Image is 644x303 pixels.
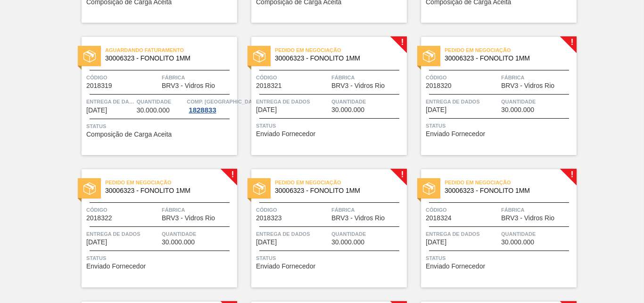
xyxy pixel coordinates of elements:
[162,214,215,222] font: BRV3 - Vidros Rio
[501,75,525,80] font: Fábrica
[162,73,235,82] span: Fábrica
[137,99,171,104] font: Quantidade
[86,107,107,114] span: 09/09/2025
[275,180,341,185] font: Pedido em Negociação
[426,255,446,261] font: Status
[426,239,446,246] span: 14/09/2025
[426,205,499,215] span: Código
[426,214,452,222] font: 2018324
[256,75,277,80] font: Código
[256,229,329,239] span: Entrega de dados
[83,50,96,62] img: status
[162,207,185,213] font: Fábrica
[86,231,140,237] font: Entrega de dados
[501,238,534,246] font: 30.000.000
[501,73,574,82] span: Fábrica
[187,97,235,114] a: Comp. [GEOGRAPHIC_DATA]1828833
[189,106,216,114] font: 1828833
[86,97,134,106] span: Entrega de dados
[426,99,480,104] font: Entrega de dados
[501,229,574,239] span: Quantidade
[426,82,452,89] span: 2018320
[501,99,536,104] font: Quantidade
[187,97,260,106] span: Comp. Carga
[331,82,385,89] font: BRV3 - Vidros Rio
[237,169,407,287] a: !statusPedido em Negociação30006323 - FONOLITO 1MMCódigo2018323FábricaBRV3 - Vidros RioEntrega de...
[86,99,140,104] font: Entrega de dados
[256,130,315,138] span: Enviado Fornecedor
[426,262,485,270] font: Enviado Fornecedor
[162,229,235,239] span: Quantidade
[86,238,107,246] font: [DATE]
[162,215,215,222] span: BRV3 - Vidros Rio
[105,180,172,185] font: Pedido em Negociação
[105,54,190,62] font: 30006323 - FONOLITO 1MM
[162,82,215,89] font: BRV3 - Vidros Rio
[501,106,534,113] font: 30.000.000
[86,207,107,213] font: Código
[445,45,577,55] span: Pedido em Negociação
[105,187,230,194] span: 30006323 - FONOLITO 1MM
[86,215,112,222] span: 2018322
[331,99,366,104] font: Quantidade
[407,37,577,155] a: !statusPedido em Negociação30006323 - FONOLITO 1MMCódigo2018320FábricaBRV3 - Vidros RioEntrega de...
[86,214,112,222] font: 2018322
[275,178,407,187] span: Pedido em Negociação
[256,121,405,130] span: Status
[86,205,159,215] span: Código
[501,97,574,106] span: Quantidade
[86,253,235,263] span: Status
[67,169,237,287] a: !statusPedido em Negociação30006323 - FONOLITO 1MMCódigo2018322FábricaBRV3 - Vidros RioEntrega de...
[426,231,480,237] font: Entrega de dados
[256,106,277,113] span: 11/09/2025
[445,178,577,187] span: Pedido em Negociação
[256,97,329,106] span: Entrega de dados
[426,253,574,263] span: Status
[256,207,277,213] font: Código
[331,106,364,113] span: 30.000.000
[162,231,196,237] font: Quantidade
[445,54,530,62] font: 30006323 - FONOLITO 1MM
[256,239,277,246] span: 13/09/2025
[331,229,405,239] span: Quantidade
[256,214,282,222] font: 2018323
[426,106,446,113] span: 11/09/2025
[105,187,190,194] font: 30006323 - FONOLITO 1MM
[256,262,315,270] font: Enviado Fornecedor
[256,106,277,113] font: [DATE]
[256,205,329,215] span: Código
[83,182,96,195] img: status
[331,106,364,113] font: 30.000.000
[331,239,364,246] span: 30.000.000
[253,50,265,62] img: status
[501,215,554,222] span: BRV3 - Vidros Rio
[86,263,146,270] span: Enviado Fornecedor
[426,130,485,138] font: Enviado Fornecedor
[86,130,172,138] font: Composição de Carga Aceita
[426,75,447,80] font: Código
[426,207,447,213] font: Código
[256,123,276,129] font: Status
[256,231,310,237] font: Entrega de dados
[426,238,446,246] font: [DATE]
[445,47,511,53] font: Pedido em Negociação
[105,178,237,187] span: Pedido em Negociação
[501,231,536,237] font: Quantidade
[137,107,170,114] span: 30.000.000
[501,82,554,89] font: BRV3 - Vidros Rio
[501,207,525,213] font: Fábrica
[426,130,485,138] span: Enviado Fornecedor
[86,239,107,246] span: 13/09/2025
[162,239,195,246] span: 30.000.000
[137,106,170,114] font: 30.000.000
[86,73,159,82] span: Código
[162,238,195,246] font: 30.000.000
[256,263,315,270] span: Enviado Fornecedor
[426,215,452,222] span: 2018324
[331,214,385,222] font: BRV3 - Vidros Rio
[331,215,385,222] span: BRV3 - Vidros Rio
[501,205,574,215] span: Fábrica
[426,121,574,130] span: Status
